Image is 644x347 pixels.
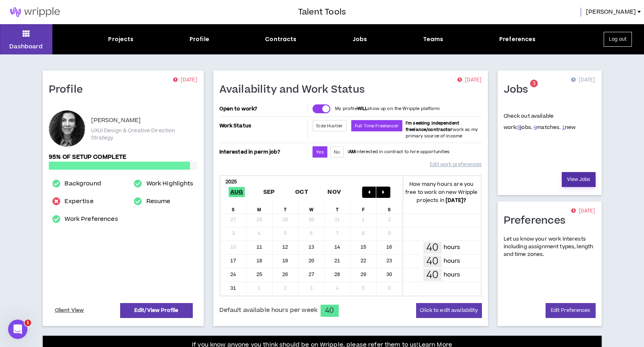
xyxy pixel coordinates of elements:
[348,149,450,155] p: I interested in contract to hire opportunities
[377,201,403,213] div: S
[534,124,536,131] a: 4
[273,201,299,213] div: T
[334,149,340,155] span: No
[246,201,273,213] div: M
[294,187,310,197] span: Oct
[517,124,520,131] a: 9
[423,35,444,44] div: Teams
[504,235,596,259] p: Let us know your work interests including assignment types, length and time zones.
[406,120,478,139] span: work as my primary source of income
[504,214,572,227] h1: Preferences
[146,179,194,189] a: Work Highlights
[219,106,306,112] p: Open to work?
[229,187,245,197] span: Aug
[8,320,27,339] iframe: Intercom live chat
[65,214,118,224] a: Work Preferences
[316,123,343,129] span: Side Hustler
[444,257,461,266] p: hours
[9,42,43,51] p: Dashboard
[571,76,595,84] p: [DATE]
[219,146,306,158] p: Interested in perm job?
[517,124,532,131] span: jobs.
[25,320,31,326] span: 1
[430,158,481,172] a: Edit work preferences
[219,306,317,315] span: Default available hours per week
[65,179,101,189] a: Background
[349,149,355,155] strong: AM
[65,197,93,206] a: Expertise
[586,8,636,17] span: [PERSON_NAME]
[49,83,89,96] h1: Profile
[444,243,461,252] p: hours
[316,149,323,155] span: Yes
[357,106,368,112] strong: WILL
[298,6,346,18] h3: Talent Tools
[350,201,377,213] div: F
[54,303,85,318] a: Client View
[146,197,171,206] a: Resume
[534,124,561,131] span: matches.
[49,110,85,147] div: Delfina A.
[120,303,193,318] a: Edit/View Profile
[457,76,481,84] p: [DATE]
[530,80,538,87] sup: 3
[499,35,536,44] div: Preferences
[335,106,440,112] p: My profile show up on the Wripple platform
[326,187,342,197] span: Nov
[221,201,247,213] div: S
[533,80,536,87] span: 3
[225,178,237,185] b: 2025
[562,172,596,187] a: View Jobs
[219,83,371,96] h1: Availability and Work Status
[108,35,133,44] div: Projects
[546,303,596,318] a: Edit Preferences
[504,112,576,131] p: Check out available work:
[49,153,198,162] p: 95% of setup complete
[402,180,481,204] p: How many hours are you free to work on new Wripple projects in
[406,120,459,133] b: I'm seeking independent freelance/contractor
[190,35,209,44] div: Profile
[265,35,296,44] div: Contracts
[562,124,565,131] a: 1
[604,32,632,47] button: Log out
[571,207,595,215] p: [DATE]
[444,270,461,279] p: hours
[352,35,367,44] div: Jobs
[173,76,197,84] p: [DATE]
[91,127,198,141] p: UXUI Design & Creative Direction Strategy
[262,187,277,197] span: Sep
[504,83,534,96] h1: Jobs
[219,120,306,131] p: Work Status
[298,201,325,213] div: W
[416,303,481,318] button: Click to edit availability
[91,116,141,125] p: [PERSON_NAME]
[446,197,466,204] b: [DATE] ?
[325,201,351,213] div: T
[562,124,576,131] span: new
